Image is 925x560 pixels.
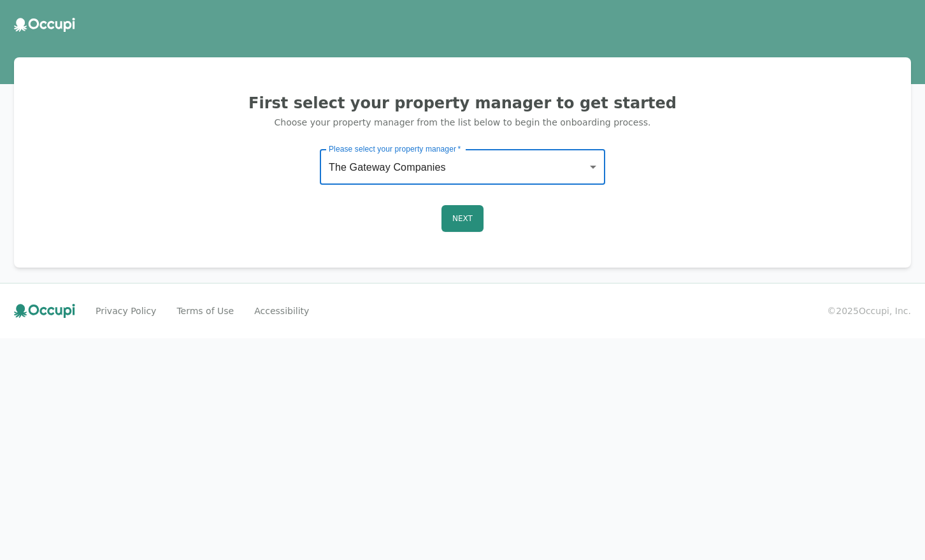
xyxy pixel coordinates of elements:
p: Choose your property manager from the list below to begin the onboarding process. [29,116,896,129]
a: Privacy Policy [96,305,156,317]
button: Next [441,205,484,232]
a: Accessibility [254,305,309,317]
a: Terms of Use [176,305,234,317]
h2: First select your property manager to get started [29,93,896,113]
label: Please select your property manager [329,143,461,154]
div: The Gateway Companies [320,149,605,185]
small: © 2025 Occupi, Inc. [827,305,911,317]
